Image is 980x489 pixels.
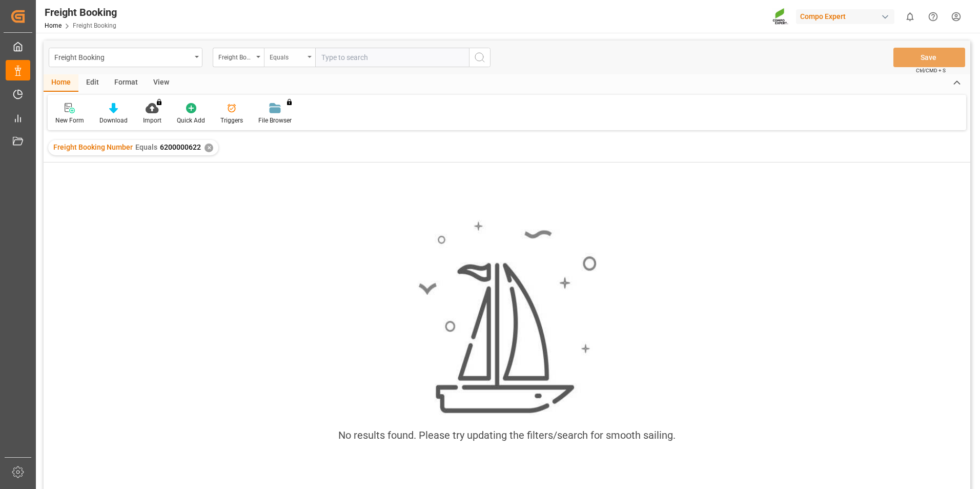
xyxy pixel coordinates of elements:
div: Freight Booking [54,50,191,63]
button: open menu [264,48,315,67]
div: Edit [78,74,107,92]
span: Equals [135,143,157,151]
div: Format [107,74,146,92]
div: Quick Add [177,116,205,125]
div: Freight Booking Number [218,50,253,62]
button: Save [893,48,965,67]
span: Freight Booking Number [53,143,133,151]
button: open menu [213,48,264,67]
span: 6200000622 [160,143,201,151]
div: No results found. Please try updating the filters/search for smooth sailing. [338,427,676,443]
button: open menu [49,48,202,67]
div: Freight Booking [45,5,117,20]
button: Help Center [922,5,945,28]
button: show 0 new notifications [899,5,922,28]
span: Ctrl/CMD + S [916,67,946,74]
img: smooth_sailing.jpeg [417,220,597,416]
button: Compo Expert [796,7,899,26]
div: Download [99,116,128,125]
img: Screenshot%202023-09-29%20at%2010.02.21.png_1712312052.png [772,8,789,26]
div: Equals [270,50,304,62]
div: Home [44,74,78,92]
div: View [146,74,177,92]
a: Home [45,22,62,29]
div: ✕ [205,144,213,152]
input: Type to search [315,48,469,67]
button: search button [469,48,491,67]
div: Compo Expert [796,9,894,24]
div: New Form [55,116,84,125]
div: Triggers [220,116,243,125]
